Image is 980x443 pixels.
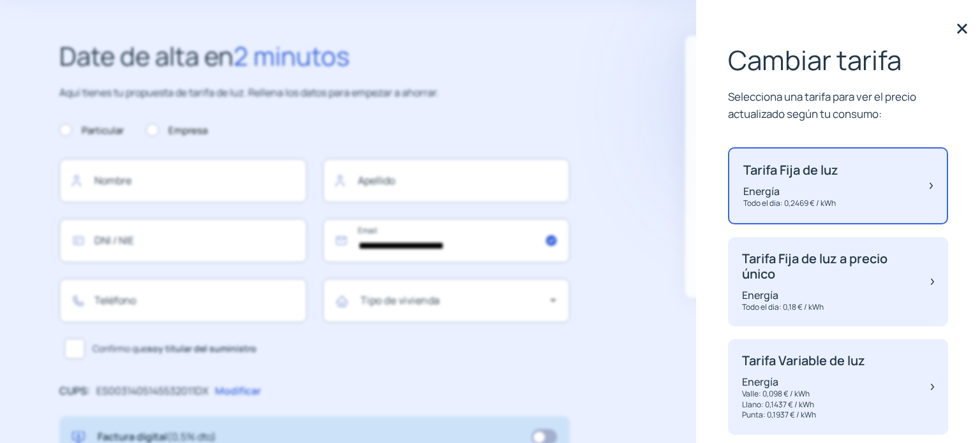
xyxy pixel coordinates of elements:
[742,389,865,400] p: Valle: 0,098 € / kWh
[743,163,838,178] p: Tarifa Fija de luz
[59,85,570,101] p: Aquí tienes tu propuesta de tarifa de luz. Rellena los datos para empezar a ahorrar.
[742,251,918,282] p: Tarifa Fija de luz a precio único
[743,184,838,198] p: Energía
[728,88,948,122] p: Selecciona una tarifa para ver el precio actualizado según tu consumo:
[728,45,948,75] p: Cambiar tarifa
[146,123,207,138] label: Empresa
[59,123,124,138] label: Particular
[742,400,865,410] p: Llano: 0,1437 € / kWh
[742,302,918,313] p: Todo el dia: 0,18 € / kWh
[742,288,918,302] p: Energía
[742,410,865,421] p: Punta: 0,1937 € / kWh
[147,342,256,354] b: soy titular del suministro
[743,198,838,209] p: Todo el dia: 0,2469 € / kWh
[93,342,256,356] span: Confirmo que
[215,383,261,400] p: Modificar
[59,36,570,76] h2: Date de alta en
[234,38,350,73] span: 2 minutos
[742,353,865,368] p: Tarifa Variable de luz
[360,293,440,307] mat-label: Tipo de vivienda
[742,375,865,389] p: Energía
[96,383,209,400] p: ES0031405145532011DX
[59,383,90,400] p: CUPS:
